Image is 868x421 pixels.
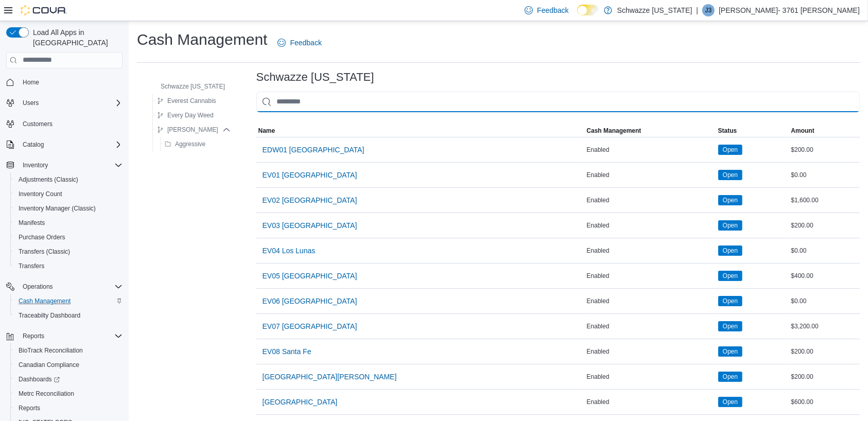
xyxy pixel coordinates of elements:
div: Enabled [584,244,716,257]
span: EV02 [GEOGRAPHIC_DATA] [263,195,357,205]
button: BioTrack Reconciliation [10,343,127,358]
a: Manifests [14,217,49,229]
div: Enabled [584,371,716,383]
span: Open [723,347,738,356]
span: Open [723,221,738,230]
span: EV06 [GEOGRAPHIC_DATA] [263,296,357,306]
span: BioTrack Reconciliation [19,346,83,355]
button: Inventory Manager (Classic) [10,201,127,216]
span: Open [723,296,738,306]
button: Reports [19,330,48,342]
button: Users [2,96,127,110]
div: Enabled [584,144,716,156]
button: Purchase Orders [10,230,127,244]
a: BioTrack Reconciliation [14,344,87,357]
h1: Cash Management [137,29,267,50]
span: Open [718,170,742,180]
span: Customers [23,120,53,128]
span: Reports [19,330,123,342]
button: Customers [2,116,127,131]
span: Open [718,321,742,331]
button: Aggressive [161,138,210,150]
a: Transfers (Classic) [14,245,74,258]
span: Dashboards [19,375,60,383]
span: Open [723,397,738,407]
span: Feedback [537,5,568,15]
span: Traceabilty Dashboard [19,311,80,320]
span: Cash Management [14,295,123,307]
span: EV08 Santa Fe [263,346,311,357]
div: $200.00 [789,219,860,232]
div: Enabled [584,396,716,408]
button: Home [2,75,127,90]
button: Status [716,125,789,137]
span: Operations [23,283,53,291]
button: Everest Cannabis [153,95,220,107]
span: Open [718,397,742,407]
span: Metrc Reconciliation [14,388,123,400]
span: Transfers [19,262,44,270]
button: Reports [10,401,127,415]
span: Name [258,127,275,135]
button: Adjustments (Classic) [10,172,127,187]
div: $0.00 [789,169,860,181]
button: Inventory [2,158,127,172]
button: EV08 Santa Fe [258,341,316,362]
span: EV04 Los Lunas [263,245,316,256]
div: Enabled [584,320,716,332]
span: Inventory [23,161,48,169]
button: Transfers [10,259,127,273]
span: Feedback [290,38,321,48]
span: Transfers (Classic) [14,245,123,258]
span: Open [723,246,738,255]
p: | [696,4,698,16]
span: Manifests [19,219,45,227]
span: Open [718,195,742,205]
span: Open [718,372,742,382]
span: Customers [19,117,123,130]
a: Reports [14,402,44,414]
span: Canadian Compliance [14,359,123,371]
button: EV02 [GEOGRAPHIC_DATA] [258,190,361,210]
div: $200.00 [789,345,860,358]
span: Adjustments (Classic) [19,176,78,184]
div: $400.00 [789,270,860,282]
p: [PERSON_NAME]- 3761 [PERSON_NAME] [719,4,860,16]
button: EV07 [GEOGRAPHIC_DATA] [258,316,361,337]
button: [GEOGRAPHIC_DATA][PERSON_NAME] [258,366,401,387]
div: Enabled [584,169,716,181]
button: Reports [2,329,127,343]
button: EV06 [GEOGRAPHIC_DATA] [258,291,361,311]
div: Enabled [584,270,716,282]
span: Open [723,322,738,331]
span: EV05 [GEOGRAPHIC_DATA] [263,271,357,281]
div: $200.00 [789,371,860,383]
span: Home [19,76,123,89]
span: Inventory Count [19,190,62,198]
button: Inventory [19,159,52,171]
a: Transfers [14,260,48,272]
button: EV05 [GEOGRAPHIC_DATA] [258,266,361,286]
button: Cash Management [10,294,127,308]
button: Users [19,97,43,109]
span: Cash Management [19,297,71,305]
span: Inventory [19,159,123,171]
button: Transfers (Classic) [10,244,127,259]
button: Canadian Compliance [10,358,127,372]
span: Home [23,78,39,86]
button: Cash Management [584,125,716,137]
button: Operations [19,280,57,293]
span: Catalog [19,138,123,151]
div: Enabled [584,219,716,232]
span: EV03 [GEOGRAPHIC_DATA] [263,220,357,231]
button: EV01 [GEOGRAPHIC_DATA] [258,165,361,185]
span: [GEOGRAPHIC_DATA] [263,397,338,407]
button: EV04 Los Lunas [258,240,320,261]
span: Users [19,97,123,109]
div: Jennifer- 3761 Seward [702,4,715,16]
a: Purchase Orders [14,231,70,243]
button: Schwazze [US_STATE] [146,80,229,93]
div: $0.00 [789,244,860,257]
div: Enabled [584,295,716,307]
span: Open [723,145,738,154]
